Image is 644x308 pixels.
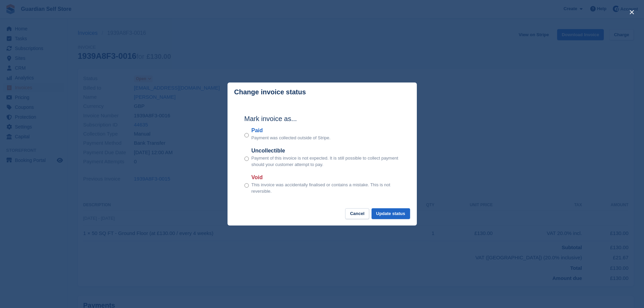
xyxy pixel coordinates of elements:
[252,155,400,168] p: Payment of this invoice is not expected. It is still possible to collect payment should your cust...
[234,88,306,96] p: Change invoice status
[372,208,410,219] button: Update status
[252,147,400,155] label: Uncollectible
[252,182,400,195] p: This invoice was accidentally finalised or contains a mistake. This is not reversible.
[244,114,400,124] h2: Mark invoice as...
[252,173,400,182] label: Void
[252,135,331,141] p: Payment was collected outside of Stripe.
[252,126,331,135] label: Paid
[345,208,369,219] button: Cancel
[626,7,637,18] button: close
